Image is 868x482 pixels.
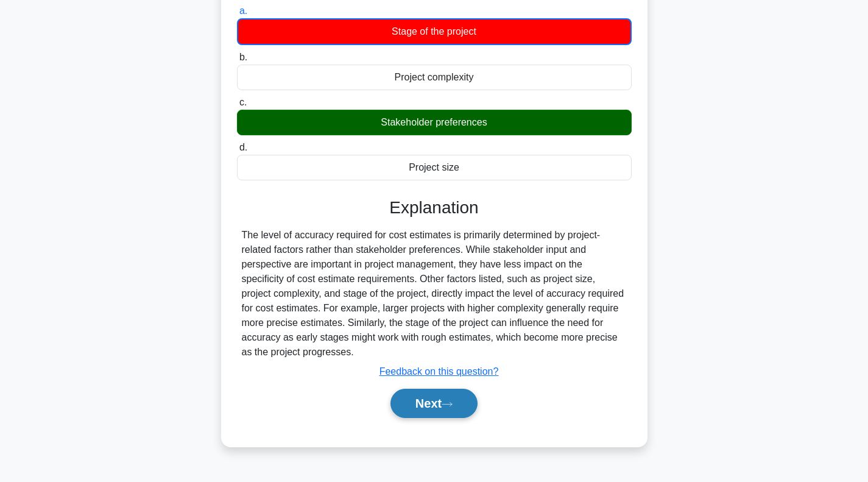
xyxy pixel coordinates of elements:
[239,52,247,62] span: b.
[390,389,478,418] button: Next
[244,197,624,218] h3: Explanation
[237,18,632,45] div: Stage of the project
[379,366,499,377] a: Feedback on this question?
[237,155,632,180] div: Project size
[239,142,247,152] span: d.
[237,110,632,135] div: Stakeholder preferences
[242,228,627,360] div: The level of accuracy required for cost estimates is primarily determined by project-related fact...
[239,97,247,107] span: c.
[237,65,632,90] div: Project complexity
[239,5,247,16] span: a.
